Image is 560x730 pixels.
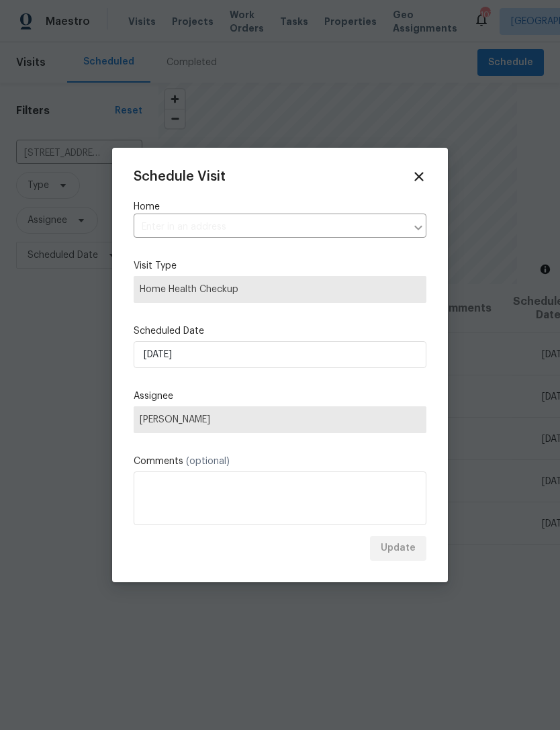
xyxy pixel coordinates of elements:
[134,259,426,273] label: Visit Type
[140,414,420,425] span: [PERSON_NAME]
[412,169,426,184] span: Close
[186,457,230,466] span: (optional)
[140,283,420,296] span: Home Health Checkup
[134,217,406,238] input: Enter in an address
[134,341,426,368] input: M/D/YYYY
[134,455,426,468] label: Comments
[134,390,426,403] label: Assignee
[134,324,426,338] label: Scheduled Date
[134,200,426,214] label: Home
[134,170,226,183] span: Schedule Visit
